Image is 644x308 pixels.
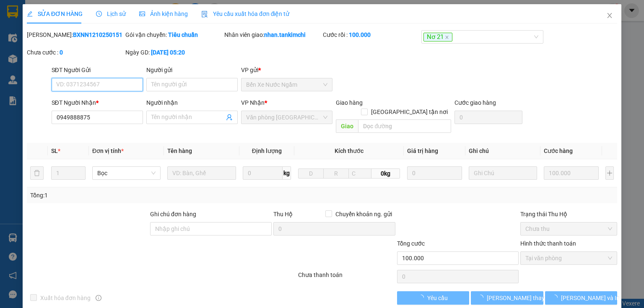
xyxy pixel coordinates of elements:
input: C [348,168,371,179]
span: Giao [336,119,358,133]
div: Người nhận [146,98,238,107]
th: Ghi chú [465,143,541,159]
span: Ảnh kiện hàng [139,10,188,17]
span: Giao hàng [336,99,363,106]
span: Yêu cầu [427,293,448,303]
label: Ghi chú đơn hàng [150,211,196,217]
input: VD: Bàn, Ghế [167,166,236,180]
span: user-add [226,114,233,121]
span: Cước hàng [544,148,573,154]
span: kg [283,166,291,180]
b: [DATE] 05:20 [151,49,185,56]
span: [GEOGRAPHIC_DATA] tận nơi [368,107,451,116]
span: Xuất hóa đơn hàng [37,293,94,303]
span: close [445,35,449,39]
span: Bọc [97,167,156,179]
span: Tại văn phòng [525,252,612,264]
span: edit [27,11,33,17]
b: 0 [60,49,63,56]
span: SỬA ĐƠN HÀNG [27,10,83,17]
span: [PERSON_NAME] và In [561,293,620,303]
span: picture [139,11,145,17]
span: [PERSON_NAME] thay đổi [487,293,554,303]
span: Lịch sử [96,10,126,17]
span: Chuyển khoản ng. gửi [332,210,395,219]
span: Định lượng [252,148,282,154]
span: loading [478,295,487,300]
span: Thu Hộ [273,211,293,217]
input: Dọc đường [358,119,451,133]
div: Ngày GD: [125,48,222,57]
span: loading [552,295,561,300]
span: Tên hàng [167,148,192,154]
div: VP gửi [241,65,332,75]
span: Kích thước [335,148,364,154]
input: 0 [407,166,462,180]
div: Tổng: 1 [30,191,249,200]
span: Chưa thu [525,223,612,235]
span: info-circle [96,295,101,301]
input: R [323,168,349,179]
input: D [298,168,324,179]
span: Bến Xe Nước Ngầm [246,78,327,91]
button: [PERSON_NAME] và In [545,291,618,305]
div: Gói vận chuyển: [125,30,222,39]
div: Trạng thái Thu Hộ [520,210,617,219]
span: Nơ 21 [423,33,452,42]
span: clock-circle [96,11,102,17]
input: Ghi Chú [469,166,538,180]
label: Cước giao hàng [454,99,496,106]
span: Văn phòng Đà Nẵng [246,111,327,124]
div: Cước rồi : [323,30,420,39]
b: BXNN1210250151 [73,31,122,38]
b: Tiêu chuẩn [168,31,198,38]
input: 0 [544,166,599,180]
button: Yêu cầu [397,291,470,305]
input: Cước giao hàng [454,111,522,124]
button: Close [598,4,621,28]
span: close [606,12,613,19]
button: [PERSON_NAME] thay đổi [471,291,543,305]
div: SĐT Người Gửi [52,65,143,75]
span: loading [418,295,427,300]
img: icon [201,11,208,18]
input: Ghi chú đơn hàng [150,222,272,236]
label: Hình thức thanh toán [520,240,576,247]
span: Yêu cầu xuất hóa đơn điện tử [201,10,290,17]
div: Người gửi [146,65,238,75]
span: VP Nhận [241,99,265,106]
b: 100.000 [349,31,371,38]
div: [PERSON_NAME]: [27,30,124,39]
span: Giá trị hàng [407,148,438,154]
div: SĐT Người Nhận [52,98,143,107]
span: 0kg [371,168,400,179]
button: delete [30,166,44,180]
span: SL [51,148,58,154]
button: plus [605,166,614,180]
span: Tổng cước [397,240,425,247]
div: Chưa cước : [27,48,124,57]
div: Nhân viên giao: [224,30,321,39]
div: Chưa thanh toán [297,270,396,285]
b: nhan.tankimchi [264,31,306,38]
span: Đơn vị tính [92,148,124,154]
